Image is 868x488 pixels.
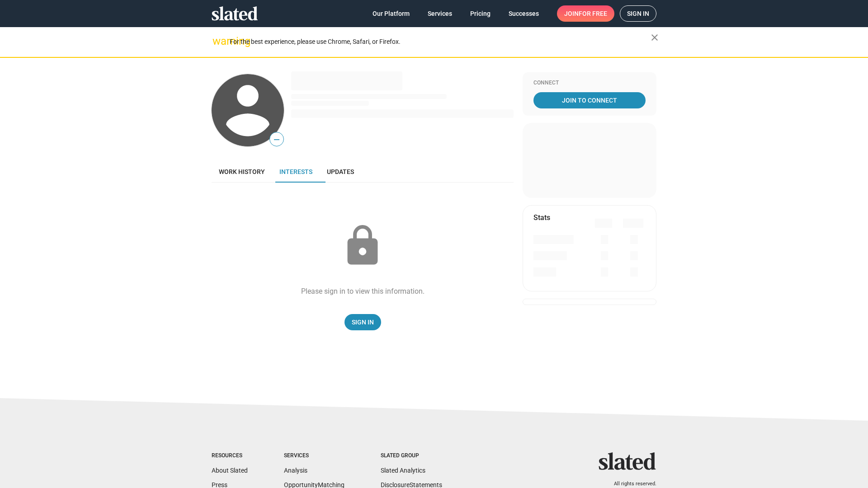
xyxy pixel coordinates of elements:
[212,36,223,47] mat-icon: warning
[501,5,546,22] a: Successes
[301,286,425,296] div: Please sign in to view this information.
[320,161,361,183] a: Updates
[627,6,649,21] span: Sign in
[373,5,410,22] span: Our Platform
[272,161,320,183] a: Interests
[428,5,452,22] span: Services
[463,5,498,22] a: Pricing
[564,5,607,22] span: Join
[620,5,656,22] a: Sign in
[470,5,491,22] span: Pricing
[365,5,417,22] a: Our Platform
[340,223,385,268] mat-icon: lock
[579,5,607,22] span: for free
[509,5,539,22] span: Successes
[557,5,614,22] a: Joinfor free
[344,314,381,330] a: Sign In
[381,452,442,460] div: Slated Group
[212,467,248,474] a: About Slated
[533,80,646,87] div: Connect
[352,314,374,330] span: Sign In
[420,5,459,22] a: Services
[212,161,272,183] a: Work history
[284,452,344,460] div: Services
[535,92,644,108] span: Join To Connect
[219,168,265,175] span: Work history
[381,467,425,474] a: Slated Analytics
[279,168,312,175] span: Interests
[649,32,660,43] mat-icon: close
[284,467,307,474] a: Analysis
[533,213,550,222] mat-card-title: Stats
[270,134,283,145] span: —
[533,92,646,108] a: Join To Connect
[327,168,354,175] span: Updates
[230,36,651,48] div: For the best experience, please use Chrome, Safari, or Firefox.
[212,452,248,460] div: Resources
